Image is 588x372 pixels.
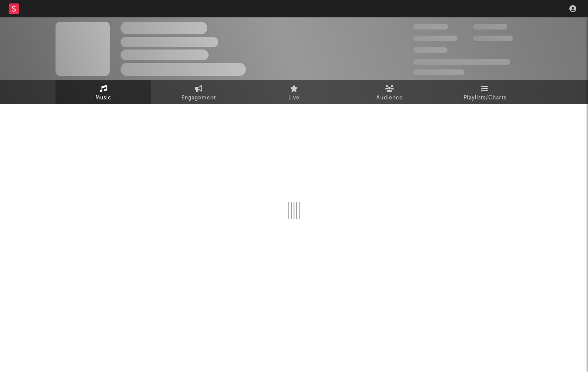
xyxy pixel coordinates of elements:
[413,24,448,30] span: 300,000
[413,59,510,65] span: 50,000,000 Monthly Listeners
[437,80,532,104] a: Playlists/Charts
[413,36,457,41] span: 50,000,000
[151,80,246,104] a: Engagement
[413,69,464,75] span: Jump Score: 85.0
[473,24,507,30] span: 100,000
[95,93,111,103] span: Music
[342,80,437,104] a: Audience
[56,80,151,104] a: Music
[181,93,216,103] span: Engagement
[376,93,403,103] span: Audience
[464,93,506,103] span: Playlists/Charts
[473,36,513,41] span: 1,000,000
[413,47,448,53] span: 100,000
[288,93,300,103] span: Live
[246,80,342,104] a: Live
